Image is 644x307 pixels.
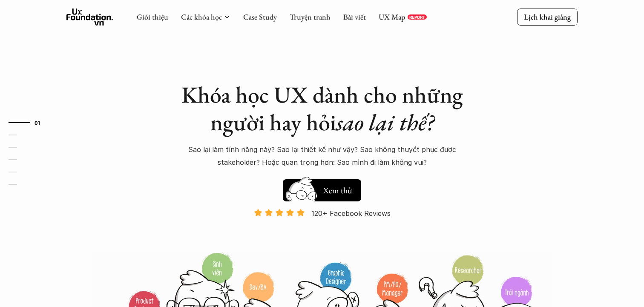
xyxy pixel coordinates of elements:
a: Truyện tranh [290,12,331,22]
h5: Xem thử [323,184,352,196]
p: Lịch khai giảng [524,12,571,22]
a: Case Study [243,12,277,22]
a: 01 [9,118,49,128]
h1: Khóa học UX dành cho những người hay hỏi [173,81,471,136]
strong: 01 [34,120,40,126]
a: Lịch khai giảng [517,9,578,25]
a: Xem thử [283,175,361,201]
a: UX Map [379,12,405,22]
a: Các khóa học [181,12,222,22]
p: REPORT [409,14,425,20]
em: sao lại thế? [336,107,434,137]
a: Giới thiệu [137,12,168,22]
a: REPORT [408,14,427,20]
p: Sao lại làm tính năng này? Sao lại thiết kế như vậy? Sao không thuyết phục được stakeholder? Hoặc... [173,143,471,169]
p: 120+ Facebook Reviews [311,207,391,220]
a: 120+ Facebook Reviews [246,208,398,251]
a: Bài viết [343,12,366,22]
